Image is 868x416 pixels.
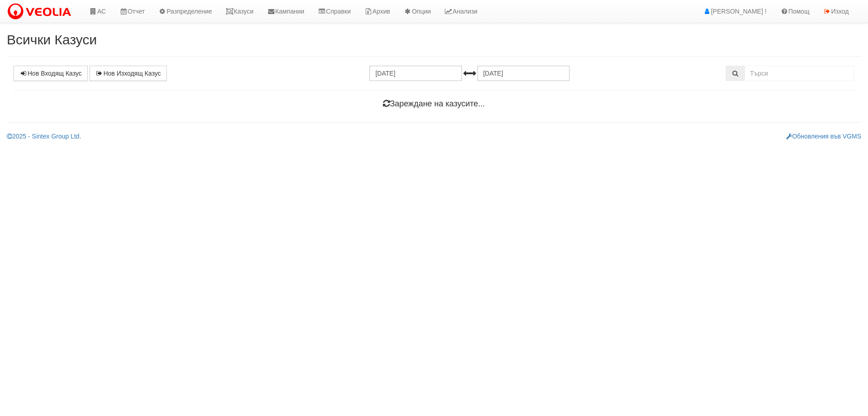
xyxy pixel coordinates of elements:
[7,133,81,140] a: 2025 - Sintex Group Ltd.
[14,100,854,109] h4: Зареждане на казусите...
[14,66,88,81] a: Нов Входящ Казус
[90,66,167,81] a: Нов Изходящ Казус
[786,133,861,140] a: Обновления във VGMS
[7,32,861,47] h2: Всички Казуси
[745,66,854,81] input: Търсене по Идентификатор, Бл/Вх/Ап, Тип, Описание, Моб. Номер, Имейл, Файл, Коментар,
[7,2,75,21] img: VeoliaLogo.png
